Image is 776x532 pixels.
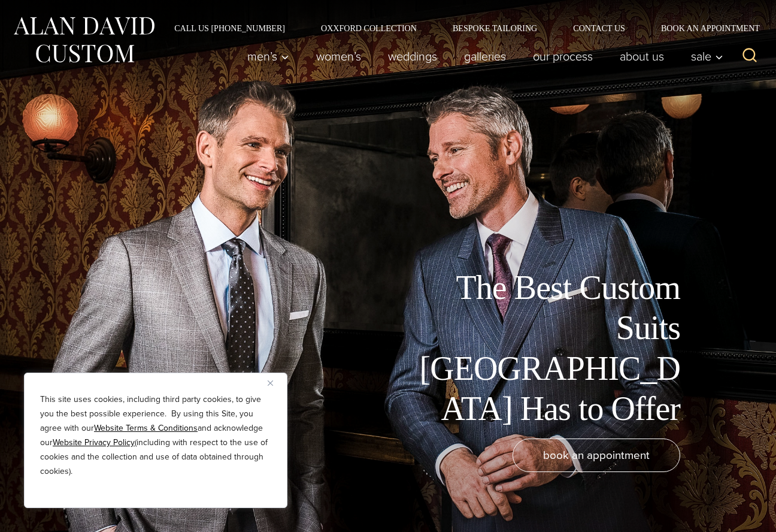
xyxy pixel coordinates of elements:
[234,44,730,68] nav: Primary Navigation
[375,44,451,68] a: weddings
[156,24,764,32] nav: Secondary Navigation
[555,24,643,32] a: Contact Us
[513,439,680,472] a: book an appointment
[12,13,156,66] img: Alan David Custom
[268,380,273,386] img: Close
[435,24,555,32] a: Bespoke Tailoring
[543,446,650,464] span: book an appointment
[303,44,375,68] a: Women’s
[247,50,289,62] span: Men’s
[735,42,764,71] button: View Search Form
[268,376,282,390] button: Close
[691,50,723,62] span: Sale
[451,44,520,68] a: Galleries
[94,422,198,434] a: Website Terms & Conditions
[303,24,435,32] a: Oxxford Collection
[411,268,680,429] h1: The Best Custom Suits [GEOGRAPHIC_DATA] Has to Offer
[156,24,303,32] a: Call Us [PHONE_NUMBER]
[607,44,678,68] a: About Us
[53,436,135,449] a: Website Privacy Policy
[520,44,607,68] a: Our Process
[40,392,271,479] p: This site uses cookies, including third party cookies, to give you the best possible experience. ...
[643,24,764,32] a: Book an Appointment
